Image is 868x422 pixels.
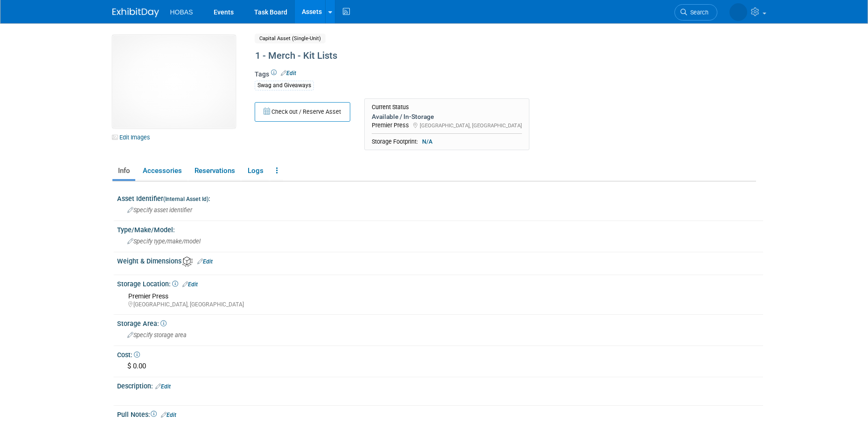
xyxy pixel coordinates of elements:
[255,81,314,90] div: Swag and Giveaways
[687,9,708,16] span: Search
[117,408,763,420] div: Pull Notes:
[117,379,763,391] div: Description:
[155,383,171,390] a: Edit
[124,359,756,374] div: $ 0.00
[112,131,154,143] a: Edit Images
[112,163,135,179] a: Info
[127,238,201,245] span: Specify type/make/model
[255,69,679,97] div: Tags
[419,138,435,146] span: N/A
[281,70,296,76] a: Edit
[127,332,187,339] span: Specify storage area
[189,163,240,179] a: Reservations
[117,223,763,235] div: Type/Make/Model:
[197,258,213,265] a: Edit
[127,207,192,214] span: Specify asset identifier
[729,3,747,21] img: Lia Chowdhury
[117,254,763,267] div: Weight & Dimensions
[112,8,159,17] img: ExhibitDay
[128,301,756,309] div: [GEOGRAPHIC_DATA], [GEOGRAPHIC_DATA]
[252,48,679,64] div: 1 - Merch - Kit Lists
[112,35,236,128] img: View Images
[372,104,522,111] div: Current Status
[163,196,208,202] small: (Internal Asset Id)
[420,122,522,129] span: [GEOGRAPHIC_DATA], [GEOGRAPHIC_DATA]
[255,102,350,122] button: Check out / Reserve Asset
[372,138,522,146] div: Storage Footprint:
[128,292,168,300] span: Premier Press
[674,4,717,21] a: Search
[161,412,176,418] a: Edit
[117,320,167,327] span: Storage Area:
[137,163,187,179] a: Accessories
[117,192,763,203] div: Asset Identifier :
[117,348,763,360] div: Cost:
[242,163,269,179] a: Logs
[170,8,193,16] span: HOBAS
[182,281,198,288] a: Edit
[372,122,409,129] span: Premier Press
[182,256,193,267] img: Asset Weight and Dimensions
[117,277,763,289] div: Storage Location:
[372,112,522,121] div: Available / In-Storage
[255,34,326,43] span: Capital Asset (Single-Unit)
